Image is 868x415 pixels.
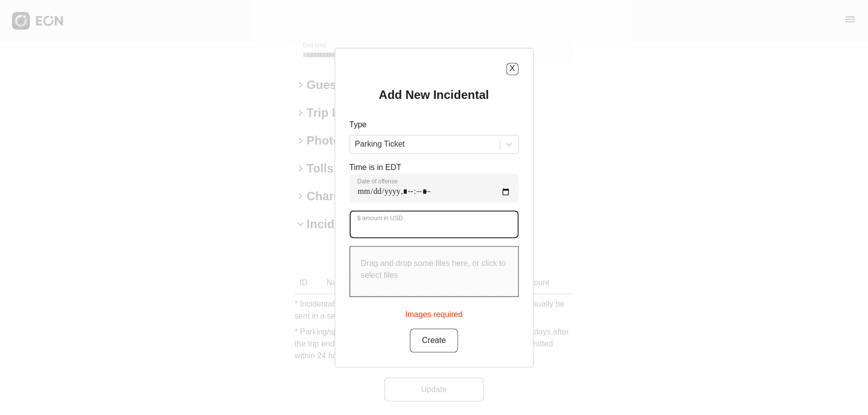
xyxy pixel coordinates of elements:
[405,305,463,321] div: Images required
[410,329,458,352] button: Create
[350,162,519,202] div: Time is in EDT
[358,214,403,222] label: $ amount in USD
[379,87,489,103] h2: Add New Incidental
[358,177,398,185] label: Date of offense
[350,119,519,131] p: Type
[361,257,507,281] p: Drag and drop some files here, or click to select files
[506,63,519,75] button: X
